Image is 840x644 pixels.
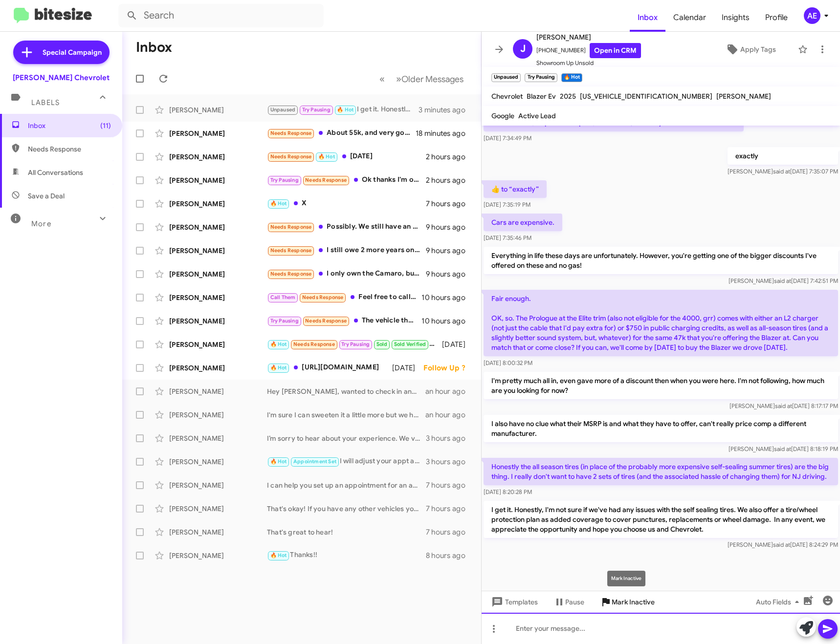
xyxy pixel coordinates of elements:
[13,73,110,83] div: [PERSON_NAME] Chevrolet
[419,105,473,115] div: 3 minutes ago
[267,339,440,350] div: I also may have solved my issue. Not confirmed yet but working to pick up [DATE] morning. Let me ...
[305,177,347,183] span: Needs Response
[561,73,582,82] small: 🔥 Hot
[267,292,421,303] div: Feel free to call me if you'd like I don't have time to come into the dealership
[518,111,556,120] span: Active Lead
[169,129,267,138] div: [PERSON_NAME]
[28,144,111,154] span: Needs Response
[270,552,287,558] span: 🔥 Hot
[169,433,267,443] div: [PERSON_NAME]
[426,269,473,279] div: 9 hours ago
[773,541,790,548] span: said at
[630,3,665,32] a: Inbox
[293,341,335,347] span: Needs Response
[565,593,584,611] span: Pause
[169,175,267,185] div: [PERSON_NAME]
[390,69,469,89] button: Next
[665,3,714,32] a: Calendar
[270,224,312,230] span: Needs Response
[527,92,556,101] span: Blazer Ev
[267,174,426,186] div: Ok thanks I'm out of town I'll touch base when I'm back
[270,107,296,113] span: Unpaused
[376,341,388,347] span: Sold
[396,73,401,85] span: »
[716,92,771,101] span: [PERSON_NAME]
[169,504,267,514] div: [PERSON_NAME]
[267,433,426,443] div: I’m sorry to hear about your experience. We value customer feedback and would appreciate the oppo...
[267,527,426,537] div: That's great to hear!
[484,458,838,485] p: Honestly the all season tires (in place of the probably more expensive self-sealing summer tires)...
[270,271,312,277] span: Needs Response
[425,386,473,396] div: an hour ago
[774,277,791,284] span: said at
[169,551,267,560] div: [PERSON_NAME]
[421,316,473,326] div: 10 hours ago
[484,359,532,366] span: [DATE] 8:00:32 PM
[714,3,757,32] a: Insights
[773,168,790,175] span: said at
[484,214,562,231] p: Cars are expensive.
[169,340,267,349] div: [PERSON_NAME]
[43,47,102,57] span: Special Campaign
[169,457,267,467] div: [PERSON_NAME]
[169,152,267,162] div: [PERSON_NAME]
[728,541,838,548] span: [PERSON_NAME] [DATE] 8:24:29 PM
[270,177,299,183] span: Try Pausing
[169,199,267,209] div: [PERSON_NAME]
[302,294,344,301] span: Needs Response
[796,7,829,24] button: AE
[267,456,426,467] div: I will adjust your appt and we look forward to seeing you then!
[728,147,838,165] p: exactly
[169,293,267,302] div: [PERSON_NAME]
[425,410,473,420] div: an hour ago
[774,445,791,452] span: said at
[607,571,645,586] div: Mark Inactive
[136,40,172,55] h1: Inbox
[270,153,312,160] span: Needs Response
[560,92,576,101] span: 2025
[374,69,469,89] nav: Page navigation example
[169,316,267,326] div: [PERSON_NAME]
[491,73,521,82] small: Unpaused
[267,504,426,514] div: That's okay! If you have any other vehicles you'd like to sell, we would love to discuss options ...
[302,107,331,113] span: Try Pausing
[484,234,531,241] span: [DATE] 7:35:46 PM
[267,550,426,561] div: Thanks!!
[748,593,811,611] button: Auto Fields
[426,457,473,467] div: 3 hours ago
[484,501,838,538] p: I get it. Honestly, I'm not sure if we've had any issues with the self sealing tires. We also off...
[546,593,592,611] button: Pause
[440,340,473,349] div: [DATE]
[293,458,336,465] span: Appointment Set
[394,341,426,347] span: Sold Verified
[426,222,473,232] div: 9 hours ago
[267,410,425,420] div: I'm sure I can sweeten it a little more but we have to overcome the transmission. If the car woul...
[169,222,267,232] div: [PERSON_NAME]
[318,153,335,160] span: 🔥 Hot
[426,504,473,514] div: 7 hours ago
[169,480,267,490] div: [PERSON_NAME]
[536,43,641,58] span: [PHONE_NUMBER]
[426,433,473,443] div: 3 hours ago
[28,191,65,201] span: Save a Deal
[426,152,473,162] div: 2 hours ago
[426,527,473,537] div: 7 hours ago
[426,551,473,560] div: 8 hours ago
[484,290,838,356] p: Fair enough. OK, so. The Prologue at the Elite trim (also not eligible for the 4000, grr) comes w...
[484,180,547,198] p: ​👍​ to “ exactly ”
[31,219,51,228] span: More
[740,41,776,58] span: Apply Tags
[267,151,426,162] div: [DATE]
[484,488,532,495] span: [DATE] 8:20:28 PM
[757,3,796,32] span: Profile
[374,69,391,89] button: Previous
[270,200,287,207] span: 🔥 Hot
[491,92,523,101] span: Chevrolet
[267,221,426,233] div: Possibly. We still have an active loan on the car.
[484,134,531,142] span: [DATE] 7:34:49 PM
[270,247,312,254] span: Needs Response
[169,246,267,256] div: [PERSON_NAME]
[267,362,392,373] div: [URL][DOMAIN_NAME]
[426,480,473,490] div: 7 hours ago
[520,41,526,57] span: J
